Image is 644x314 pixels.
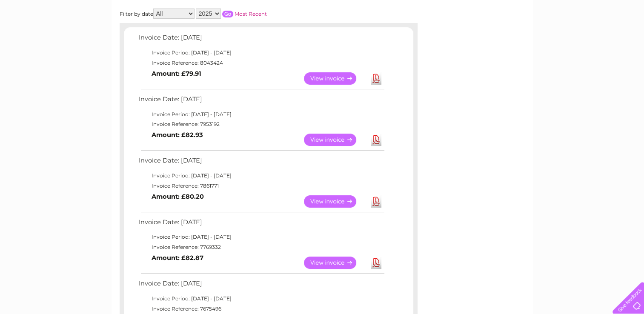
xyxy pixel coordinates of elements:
[515,36,534,43] a: Energy
[120,9,343,19] div: Filter by date
[137,171,386,181] td: Invoice Period: [DATE] - [DATE]
[152,70,201,77] b: Amount: £79.91
[137,232,386,242] td: Invoice Period: [DATE] - [DATE]
[137,109,386,120] td: Invoice Period: [DATE] - [DATE]
[484,4,542,15] a: 0333 014 3131
[137,278,386,294] td: Invoice Date: [DATE]
[23,22,66,48] img: logo.png
[137,94,386,109] td: Invoice Date: [DATE]
[137,155,386,171] td: Invoice Date: [DATE]
[137,32,386,48] td: Invoice Date: [DATE]
[152,254,203,262] b: Amount: £82.87
[539,36,565,43] a: Telecoms
[570,36,582,43] a: Blog
[587,36,608,43] a: Contact
[152,131,203,139] b: Amount: £82.93
[371,195,381,208] a: Download
[304,72,366,85] a: View
[137,48,386,58] td: Invoice Period: [DATE] - [DATE]
[121,5,524,41] div: Clear Business is a trading name of Verastar Limited (registered in [GEOGRAPHIC_DATA] No. 3667643...
[137,294,386,304] td: Invoice Period: [DATE] - [DATE]
[371,72,381,85] a: Download
[137,304,386,314] td: Invoice Reference: 7675496
[616,36,636,43] a: Log out
[235,11,267,17] a: Most Recent
[137,242,386,252] td: Invoice Reference: 7769332
[152,193,204,200] b: Amount: £80.20
[137,58,386,68] td: Invoice Reference: 8043424
[137,181,386,191] td: Invoice Reference: 7861771
[304,257,366,269] a: View
[304,195,366,208] a: View
[304,134,366,146] a: View
[137,217,386,232] td: Invoice Date: [DATE]
[371,134,381,146] a: Download
[494,36,510,43] a: Water
[371,257,381,269] a: Download
[137,119,386,129] td: Invoice Reference: 7953192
